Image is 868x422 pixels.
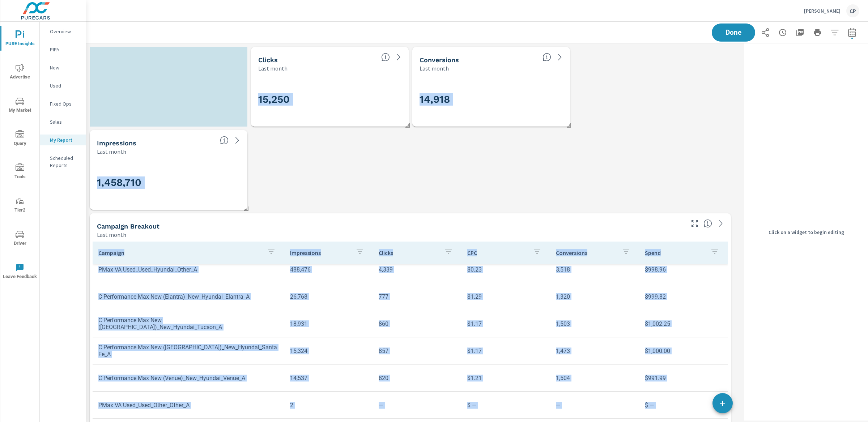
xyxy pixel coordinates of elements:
td: 1,503 [550,315,639,333]
div: Overview [40,26,86,37]
span: Driver [3,230,37,248]
h3: 1,458,710 [97,176,240,189]
p: Campaign [98,249,261,256]
td: 18,931 [284,315,373,333]
td: — [550,396,639,414]
button: Print Report [810,25,825,40]
span: The number of times an ad was clicked by a consumer. [381,53,390,61]
p: Scheduled Reports [50,154,80,169]
p: Fixed Ops [50,100,80,107]
p: My Report [50,136,80,144]
span: My Market [3,97,37,115]
span: Done [719,29,748,36]
td: $1.17 [461,342,550,360]
h5: Campaign Breakout [97,222,159,230]
p: Impressions [290,249,350,256]
span: Advertise [3,64,37,81]
a: See more details in report [393,51,404,63]
a: See more details in report [554,51,566,63]
span: Tools [3,163,37,181]
td: C Performance Max New ([GEOGRAPHIC_DATA])_New_Hyundai_Santa Fe_A [93,338,284,363]
p: CPC [467,249,527,256]
p: Click on a widget to begin editing [769,229,844,236]
p: PIPA [50,46,80,53]
td: C Performance Max New ([GEOGRAPHIC_DATA])_New_Hyundai_Tucson_A [93,311,284,336]
div: Fixed Ops [40,98,86,109]
td: $1.21 [461,369,550,387]
td: 488,476 [284,260,373,279]
p: Overview [50,28,80,35]
td: 15,324 [284,342,373,360]
td: $999.82 [639,287,728,306]
td: 857 [373,342,461,360]
h5: Conversions [420,56,459,64]
td: PMax VA Used_Used_Other_Other_A [93,396,284,414]
td: PMax VA Used_Used_Hyundai_Other_A [93,260,284,279]
td: 14,537 [284,369,373,387]
p: Last month [258,64,288,73]
div: Used [40,80,86,91]
div: nav menu [0,22,39,288]
button: "Export Report to PDF" [793,25,807,40]
span: Total Conversions include Actions, Leads and Unmapped. [542,53,551,61]
div: CP [846,4,859,17]
div: My Report [40,135,86,145]
div: Scheduled Reports [40,153,86,171]
span: The number of times an ad was shown on your behalf. [220,136,229,145]
td: $1.29 [461,287,550,306]
td: $1,000.00 [639,342,728,360]
p: New [50,64,80,71]
div: PIPA [40,44,86,55]
td: 820 [373,369,461,387]
span: PURE Insights [3,30,37,48]
span: Leave Feedback [3,263,37,281]
td: 1,320 [550,287,639,306]
td: 4,339 [373,260,461,279]
td: C Performance Max New (Elantra)_New_Hyundai_Elantra_A [93,287,284,306]
td: 860 [373,315,461,333]
p: Spend [645,249,705,256]
span: Tier2 [3,197,37,214]
td: 1,504 [550,369,639,387]
p: [PERSON_NAME] [804,8,841,14]
td: $ — [639,396,728,414]
td: 2 [284,396,373,414]
div: New [40,62,86,73]
p: Used [50,82,80,89]
h3: 14,918 [420,93,563,106]
td: C Performance Max New (Venue)_New_Hyundai_Venue_A [93,369,284,387]
span: Query [3,130,37,148]
td: $1,002.25 [639,315,728,333]
td: $1.17 [461,315,550,333]
a: See more details in report [715,218,727,229]
button: Select Date Range [845,25,859,40]
td: 1,473 [550,342,639,360]
div: Sales [40,116,86,127]
h5: Impressions [97,139,136,147]
button: Done [712,24,755,42]
span: This is a summary of PMAX performance results by campaign. Each column can be sorted. [703,219,712,228]
td: $0.23 [461,260,550,279]
td: $998.96 [639,260,728,279]
h3: 15,250 [258,93,401,106]
td: 3,518 [550,260,639,279]
p: Last month [420,64,449,73]
a: See more details in report [231,135,243,146]
td: $991.99 [639,369,728,387]
h5: Clicks [258,56,278,64]
p: Conversions [556,249,616,256]
td: — [373,396,461,414]
p: Sales [50,118,80,125]
button: Share Report [758,25,773,40]
button: Make Fullscreen [689,218,701,229]
p: Clicks [379,249,438,256]
p: Last month [97,147,126,156]
p: Last month [97,230,126,239]
td: 777 [373,287,461,306]
td: $ — [461,396,550,414]
td: 26,768 [284,287,373,306]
